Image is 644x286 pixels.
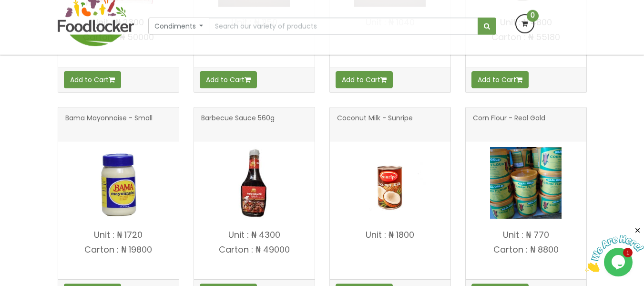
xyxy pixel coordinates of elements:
[330,230,450,240] p: Unit : ₦ 1800
[82,147,154,219] img: Bama Mayonnaise - Small
[471,71,529,88] button: Add to Cart
[337,115,413,134] span: Coconut Milk - Sunripe
[466,230,586,240] p: Unit : ₦ 770
[516,76,522,83] i: Add to cart
[194,245,315,254] p: Carton : ₦ 49000
[65,115,153,134] span: Bama Mayonnaise - Small
[194,230,315,240] p: Unit : ₦ 4300
[527,12,539,24] span: 0
[585,226,644,272] iframe: chat widget
[201,115,275,134] span: Barbecue Sauce 560g
[473,115,545,134] span: Corn Flour - Real Gold
[218,147,290,219] img: Barbecue Sauce 560g
[490,147,562,219] img: Corn Flour - Real Gold
[200,71,257,88] button: Add to Cart
[209,20,478,37] input: Search our variety of products
[245,76,251,83] i: Add to cart
[64,71,121,88] button: Add to Cart
[148,20,210,37] button: Condiments
[58,230,179,240] p: Unit : ₦ 1720
[466,245,586,254] p: Carton : ₦ 8800
[109,76,115,83] i: Add to cart
[380,76,387,83] i: Add to cart
[354,147,426,219] img: Coconut Milk - Sunripe
[58,245,179,254] p: Carton : ₦ 19800
[336,71,393,88] button: Add to Cart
